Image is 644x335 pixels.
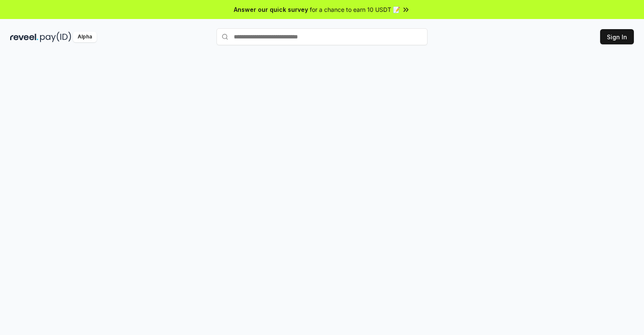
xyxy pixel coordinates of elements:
[10,32,38,42] img: reveel_dark
[234,5,308,14] span: Answer our quick survey
[73,32,97,42] div: Alpha
[40,32,71,42] img: pay_id
[600,29,634,44] button: Sign In
[310,5,400,14] span: for a chance to earn 10 USDT 📝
